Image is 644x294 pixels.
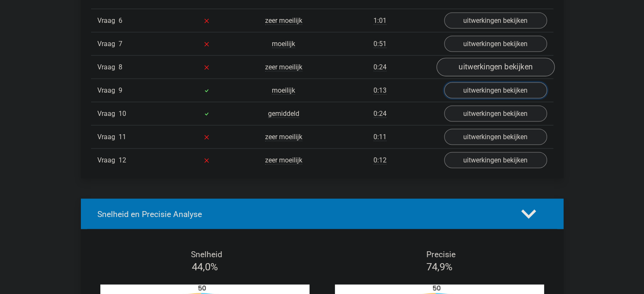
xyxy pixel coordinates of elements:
[119,133,126,141] span: 11
[444,36,547,52] a: uitwerkingen bekijken
[373,86,387,95] span: 0:13
[119,63,122,71] span: 8
[192,261,218,273] span: 44,0%
[97,155,119,165] span: Vraag
[444,129,547,145] a: uitwerkingen bekijken
[373,110,387,118] span: 0:24
[444,106,547,122] a: uitwerkingen bekijken
[119,16,122,25] span: 6
[97,62,119,72] span: Vraag
[97,132,119,142] span: Vraag
[97,250,316,259] h4: Snelheid
[265,16,302,25] span: zeer moeilijk
[265,63,302,71] span: zeer moeilijk
[444,82,547,99] a: uitwerkingen bekijken
[119,156,126,164] span: 12
[268,110,299,118] span: gemiddeld
[444,13,547,29] a: uitwerkingen bekijken
[97,109,119,119] span: Vraag
[265,156,302,165] span: zeer moeilijk
[97,85,119,96] span: Vraag
[373,156,387,165] span: 0:12
[426,261,453,273] span: 74,9%
[119,110,126,118] span: 10
[97,209,509,219] h4: Snelheid en Precisie Analyse
[265,133,302,141] span: zeer moeilijk
[436,58,554,77] a: uitwerkingen bekijken
[373,16,387,25] span: 1:01
[119,86,122,94] span: 9
[373,40,387,48] span: 0:51
[373,63,387,71] span: 0:24
[332,250,550,259] h4: Precisie
[373,133,387,141] span: 0:11
[97,16,119,26] span: Vraag
[97,39,119,49] span: Vraag
[444,152,547,168] a: uitwerkingen bekijken
[119,40,122,48] span: 7
[272,40,295,48] span: moeilijk
[272,86,295,95] span: moeilijk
